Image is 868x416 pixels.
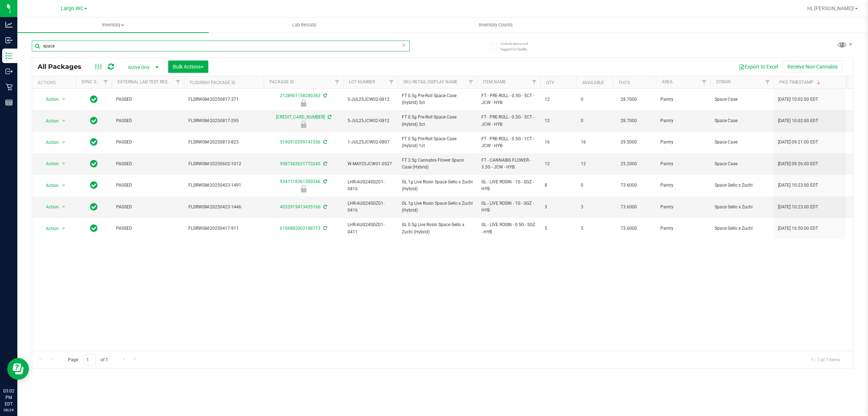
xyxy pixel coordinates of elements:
span: select [59,116,68,126]
span: Largo WC [61,5,84,12]
div: Newly Received [263,99,344,107]
span: GL - LIVE ROSIN - 1G - SGZ - HYB [481,179,536,192]
span: Action [39,137,59,147]
a: Strain [716,79,731,84]
span: GL 1g Live Rosin Space Gello x Zuchi (Hybrid) [402,200,473,214]
button: Export to Excel [734,61,783,73]
inline-svg: Analytics [5,21,13,28]
span: In Sync [90,137,98,147]
a: Package ID [269,79,294,84]
a: Qty [546,80,554,85]
a: Filter [528,76,540,88]
a: 9587362631770245 [280,161,320,166]
span: 12 [581,161,608,167]
a: External Lab Test Result [118,79,174,84]
a: Lab Results [209,17,400,33]
a: Filter [465,76,477,88]
span: Sync from Compliance System [322,140,327,145]
span: GL - LIVE ROSIN - 1G - SGZ - HYB [481,200,536,214]
span: [DATE] 10:23:00 EDT [778,204,818,211]
span: Sync from Compliance System [322,93,327,98]
span: Action [39,116,59,126]
a: Item Name [483,79,506,84]
span: 8 [545,182,572,189]
span: FT - PRE-ROLL - 0.5G - 5CT - JCW - HYB [481,92,536,106]
span: select [59,94,68,104]
span: FT 3.5g Cannabis Flower Space Case (Hybrid) [402,157,473,171]
div: Newly Received [263,185,344,192]
a: 4032919413435166 [280,204,320,209]
span: [DATE] 10:02:00 EDT [778,117,818,124]
span: 73.6000 [617,202,641,212]
span: Space Case [715,96,769,103]
span: 5 [581,225,608,232]
div: Newly Received [263,121,344,128]
button: Bulk Actions [168,61,208,73]
inline-svg: Inventory [5,52,13,59]
span: 0 [581,96,608,103]
a: Flourish Package ID [190,80,235,85]
span: Action [39,202,59,212]
span: 25.2000 [617,159,641,169]
span: 0 [581,182,608,189]
span: W-MAY25JCW01-0527 [348,161,393,167]
span: 28.7000 [617,94,641,105]
span: 3 [545,204,572,211]
iframe: Resource center [7,358,29,380]
span: FLSRWGM-20250417-911 [188,225,259,232]
span: 5-JUL25JCW02-0812 [348,96,393,103]
p: 08/24 [3,407,14,413]
span: Sync from Compliance System [322,226,327,231]
span: PASSED [116,117,180,124]
span: FLSRWGM-20250423-1491 [188,182,259,189]
span: [DATE] 16:50:00 EDT [778,225,818,232]
input: Search Package ID, Item Name, SKU, Lot or Part Number... [32,41,410,51]
span: 1 - 7 of 7 items [805,354,846,365]
span: [DATE] 10:23:00 EDT [778,182,818,189]
a: Available [582,80,604,85]
span: FT - PRE-ROLL - 0.5G - 5CT - JCW - HYB [481,114,536,128]
span: In Sync [90,223,98,233]
span: FLSRWGM-20250817-371 [188,96,259,103]
input: 1 [83,354,96,365]
span: Sync from Compliance System [322,179,327,184]
span: Action [39,180,59,191]
span: PASSED [116,182,180,189]
span: FLSRWGM-20250602-1012 [188,161,259,167]
a: Lot Number [349,79,375,84]
span: PASSED [116,96,180,103]
span: 5 [545,225,572,232]
inline-svg: Retail [5,83,13,91]
span: In Sync [90,180,98,190]
span: FT 0.5g Pre-Roll Space Case (Hybrid) 5ct [402,92,473,106]
span: 16 [545,139,572,146]
span: Sync from Compliance System [322,161,327,166]
span: 5-JUL25JCW02-0812 [348,117,393,124]
span: Space Case [715,117,769,124]
span: 12 [545,96,572,103]
a: Filter [386,76,397,88]
span: [DATE] 09:21:00 EDT [778,139,818,146]
span: FT 0.5g Pre-Roll Space Case (Hybrid) 1ct [402,136,473,149]
span: LHR-AUG24SGZ01-0411 [348,221,393,235]
a: [CREDIT_CARD_NUMBER] [276,115,325,120]
span: 16 [581,139,608,146]
span: Lab Results [282,22,326,28]
inline-svg: Inbound [5,37,13,44]
a: Sku Retail Display Name [403,79,458,84]
span: PASSED [116,139,180,146]
span: Space Case [715,139,769,146]
span: 1-JUL25JCW02-0807 [348,139,393,146]
span: Pantry [660,182,706,189]
span: [DATE] 09:26:00 EDT [778,161,818,167]
span: FT - CANNABIS FLOWER - 3.5G - JCW - HYB [481,157,536,171]
span: FLSRWGM-20250813-823 [188,139,259,146]
span: FT 0.5g Pre-Roll Space Case (Hybrid) 5ct [402,114,473,128]
span: PASSED [116,204,180,211]
span: FLSRWGM-20250817-295 [188,117,259,124]
span: Bulk Actions [173,64,204,70]
a: Inventory [17,17,209,33]
span: select [59,202,68,212]
span: 73.6000 [617,223,641,234]
a: Filter [172,76,184,88]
